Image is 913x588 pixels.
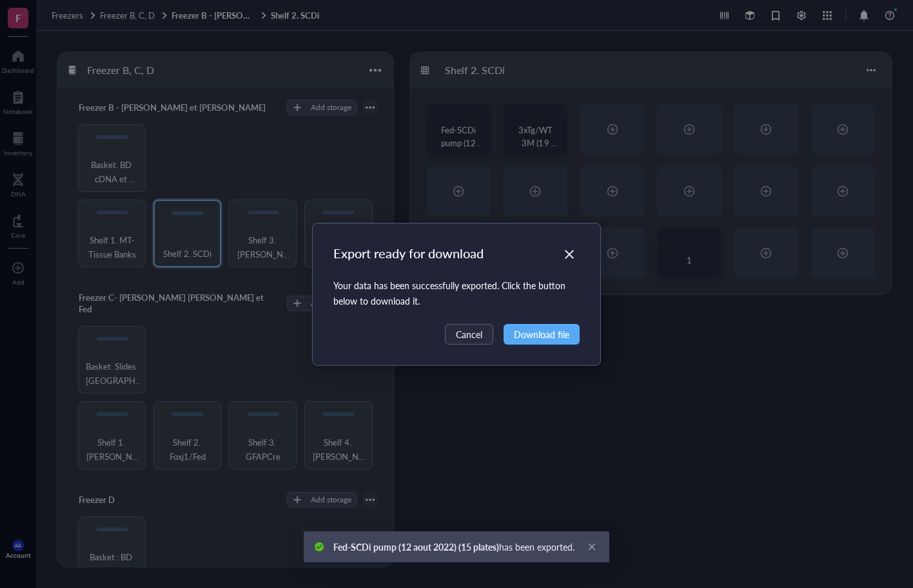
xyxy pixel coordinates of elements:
[333,244,484,262] div: Export ready for download
[333,540,574,553] span: has been exported.
[445,324,493,345] button: Cancel
[514,327,569,341] span: Download file
[585,540,599,554] a: Close
[559,244,580,265] button: Close
[559,247,580,262] span: Close
[504,324,580,345] button: Download file
[333,540,499,553] b: Fed-SCDi pump (12 aout 2022) (15 plates)
[456,327,482,341] span: Cancel
[587,542,596,551] span: close
[333,278,580,308] div: Your data has been successfully exported. Click the button below to download it.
